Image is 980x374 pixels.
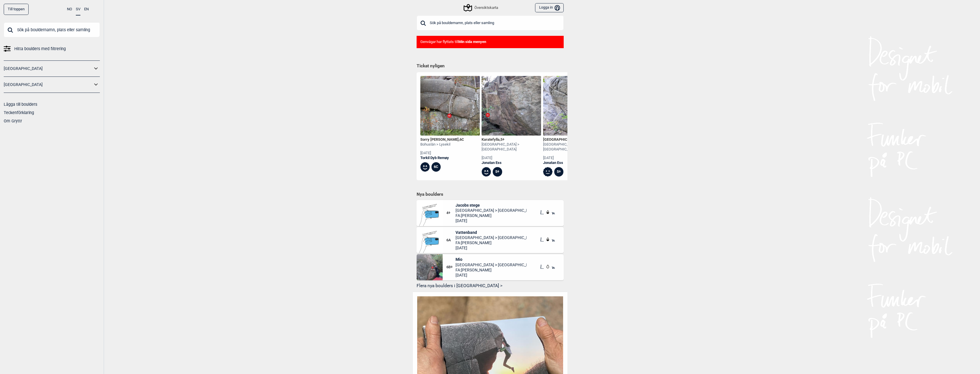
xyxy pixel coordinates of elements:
[67,4,72,15] button: NO
[456,235,526,240] span: [GEOGRAPHIC_DATA] > [GEOGRAPHIC_DATA]
[417,227,443,253] img: Bilde Mangler
[4,81,92,89] a: [GEOGRAPHIC_DATA]
[482,76,541,136] img: Karatefylla
[458,40,486,44] b: Min sida menyen
[456,273,526,278] span: [DATE]
[446,238,456,243] span: 6A
[456,208,526,213] span: [GEOGRAPHIC_DATA] > [GEOGRAPHIC_DATA]
[417,191,564,197] h1: Nya boulders
[446,265,456,270] span: 6B+
[4,119,22,123] a: Om Gryttr
[4,64,92,73] a: [GEOGRAPHIC_DATA]
[420,142,464,147] div: Bohuslän > Lysekil
[417,254,443,280] img: Mio
[543,156,603,160] div: [DATE]
[482,137,541,142] div: Karatefylla ,
[417,63,564,69] h1: Tickat nyligen
[420,137,464,142] div: Sorry [PERSON_NAME] ,
[482,156,541,160] div: [DATE]
[84,4,89,15] button: EN
[417,227,564,253] div: Bilde Mangler6AVattenband[GEOGRAPHIC_DATA] > [GEOGRAPHIC_DATA]FA:[PERSON_NAME][DATE]
[456,203,526,208] span: Jacobs stege
[460,137,464,142] span: 6C
[4,45,100,53] a: Hitta boulders med filtrering
[464,4,498,11] div: Översiktskarta
[482,160,541,165] a: Jonatan Ess
[554,167,564,177] div: 5+
[456,267,526,273] span: FA: [PERSON_NAME]
[417,15,564,30] input: Sök på bouldernamn, plats eller samling
[543,76,603,136] img: Crimp boulevard
[420,151,464,156] div: [DATE]
[417,200,564,226] div: Bilde Mangler4+Jacobs stege[GEOGRAPHIC_DATA] > [GEOGRAPHIC_DATA]FA:[PERSON_NAME][DATE]
[535,3,563,13] button: Logga in
[420,156,464,160] a: Torkil Dyb Remøy
[417,254,564,280] div: Mio6B+Mio[GEOGRAPHIC_DATA] > [GEOGRAPHIC_DATA]FA:[PERSON_NAME][DATE]
[4,110,34,115] a: Teckenförklaring
[543,137,603,142] div: [GEOGRAPHIC_DATA] ,
[14,45,66,53] span: Hitta boulders med filtrering
[76,4,80,15] button: SV
[500,137,504,142] span: 5+
[456,213,526,218] span: FA: [PERSON_NAME]
[456,262,526,267] span: [GEOGRAPHIC_DATA] > [GEOGRAPHIC_DATA]
[456,240,526,245] span: FA: [PERSON_NAME]
[456,218,526,223] span: [DATE]
[493,167,502,177] div: 5+
[417,281,564,290] button: Flera nya boulders i [GEOGRAPHIC_DATA] >
[446,211,456,216] span: 4+
[456,257,526,262] span: Mio
[543,142,603,152] div: [GEOGRAPHIC_DATA] > [GEOGRAPHIC_DATA]
[482,142,541,152] div: [GEOGRAPHIC_DATA] > [GEOGRAPHIC_DATA]
[4,22,100,37] input: Sök på bouldernamn, plats eller samling
[4,4,29,15] div: Till toppen
[431,162,441,172] div: 6C
[543,160,603,165] a: Jonatan Ess
[417,36,564,48] div: Genvägar har flyttats till
[417,200,443,226] img: Bilde Mangler
[4,102,37,107] a: Lägga till boulders
[456,230,526,235] span: Vattenband
[456,245,526,250] span: [DATE]
[420,76,480,136] img: Sorry Stig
